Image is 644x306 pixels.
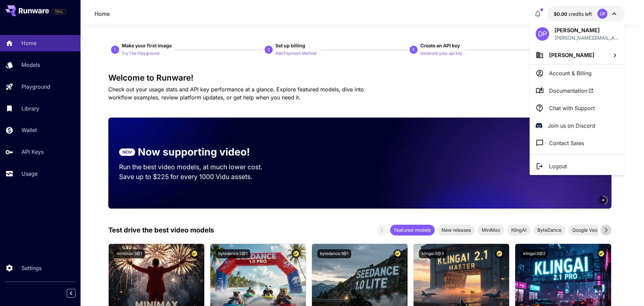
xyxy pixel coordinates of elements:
[549,162,567,170] p: Logout
[548,122,595,130] p: Join us on Discord
[554,26,619,34] p: [PERSON_NAME]
[549,69,592,77] p: Account & Billing
[549,52,594,58] span: [PERSON_NAME]
[554,34,619,41] div: daniel@grossiweb.com
[554,34,619,41] p: [PERSON_NAME][EMAIL_ADDRESS][DOMAIN_NAME]
[536,27,549,41] div: DP
[530,46,625,64] button: [PERSON_NAME]
[549,104,595,112] p: Chat with Support
[549,139,584,147] p: Contact Sales
[549,87,594,95] span: Documentation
